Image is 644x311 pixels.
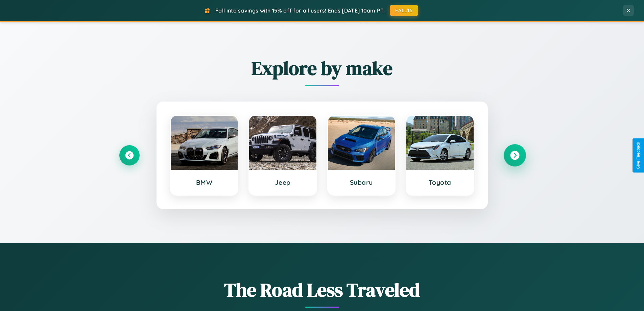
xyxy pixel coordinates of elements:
[335,178,388,186] h3: Subaru
[256,178,310,186] h3: Jeep
[215,7,385,14] span: Fall into savings with 15% off for all users! Ends [DATE] 10am PT.
[119,55,525,81] h2: Explore by make
[390,5,418,16] button: FALL15
[177,178,231,186] h3: BMW
[119,277,525,303] h1: The Road Less Traveled
[413,178,467,186] h3: Toyota
[636,142,641,169] div: Give Feedback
